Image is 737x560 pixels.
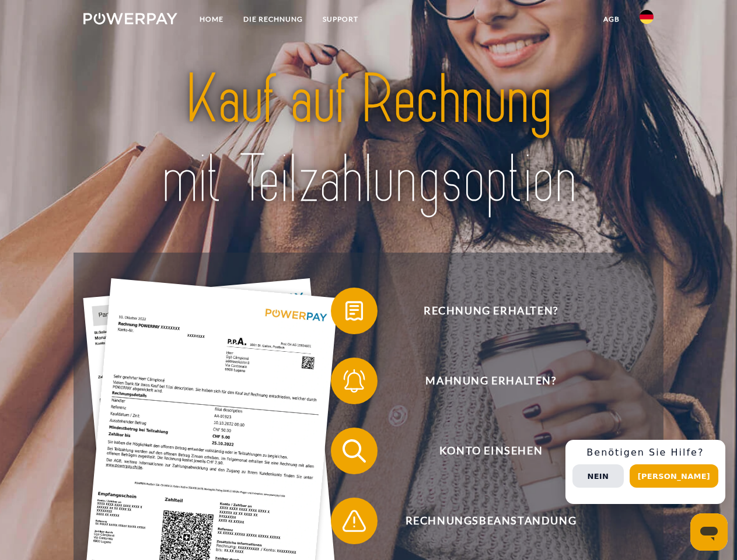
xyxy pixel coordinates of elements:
img: logo-powerpay-white.svg [83,13,177,24]
span: Rechnungsbeanstandung [348,498,634,544]
button: Rechnung erhalten? [331,288,634,334]
a: SUPPORT [313,9,368,30]
span: Mahnung erhalten? [348,358,634,404]
img: qb_warning.svg [340,506,369,535]
button: Nein [572,464,624,488]
img: qb_bell.svg [340,366,369,395]
iframe: Schaltfläche zum Öffnen des Messaging-Fensters [690,513,728,551]
a: DIE RECHNUNG [233,9,313,30]
button: Mahnung erhalten? [331,358,634,404]
img: de [640,10,654,24]
div: Schnellhilfe [565,440,725,504]
img: title-powerpay_de.svg [111,56,626,223]
button: [PERSON_NAME] [630,464,718,488]
span: Rechnung erhalten? [348,288,634,334]
a: agb [593,9,630,30]
img: qb_search.svg [340,436,369,466]
a: Home [190,9,233,30]
button: Rechnungsbeanstandung [331,498,634,544]
img: qb_bill.svg [340,296,369,325]
span: Konto einsehen [348,428,634,474]
h3: Benötigen Sie Hilfe? [572,447,718,459]
button: Konto einsehen [331,428,634,474]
